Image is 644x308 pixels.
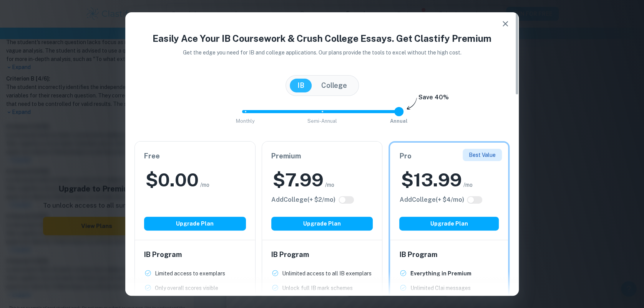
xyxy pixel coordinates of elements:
button: IB [290,79,312,92]
h6: Click to see all the additional College features. [399,195,464,204]
p: Limited access to exemplars [155,269,225,278]
h6: Save 40% [418,93,449,106]
h2: $ 7.99 [273,168,324,192]
h6: Premium [271,151,373,161]
h6: Click to see all the additional College features. [271,195,335,204]
button: Upgrade Plan [144,217,246,231]
p: Get the edge you need for IB and college applications. Our plans provide the tools to excel witho... [172,48,472,57]
span: /mo [325,181,334,189]
h2: $ 0.00 [146,168,199,192]
h4: Easily Ace Your IB Coursework & Crush College Essays. Get Clastify Premium [134,31,510,45]
span: /mo [200,181,209,189]
p: Everything in Premium [410,269,471,278]
h6: IB Program [399,249,499,260]
button: Upgrade Plan [399,217,499,231]
span: /mo [463,181,472,189]
h6: Pro [399,151,499,161]
img: subscription-arrow.svg [407,97,417,110]
h6: IB Program [144,249,246,260]
p: Unlimited access to all IB exemplars [282,269,372,278]
h6: IB Program [271,249,373,260]
p: Best Value [469,151,496,159]
span: Annual [390,118,408,124]
span: Monthly [236,118,255,124]
h2: $ 13.99 [401,168,461,192]
h6: Free [144,151,246,161]
button: College [314,79,355,92]
button: Upgrade Plan [271,217,373,231]
span: Semi-Annual [307,118,337,124]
